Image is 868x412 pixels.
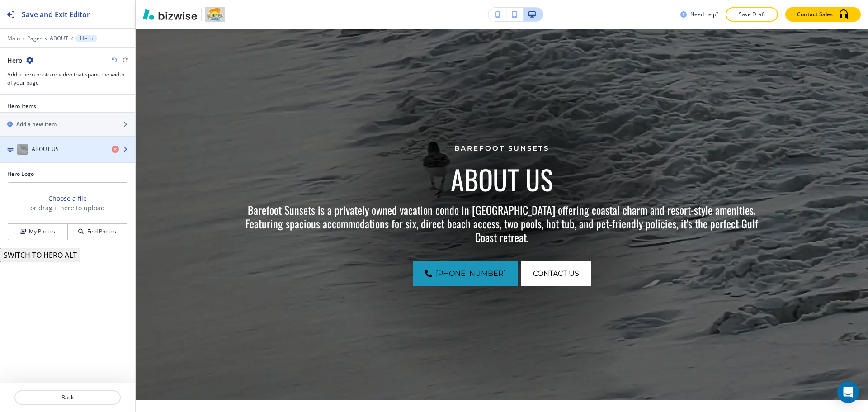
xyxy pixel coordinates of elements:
[7,102,36,110] h2: Hero Items
[241,203,762,244] p: Barefoot Sunsets is a privately owned vacation condo in [GEOGRAPHIC_DATA] offering coastal charm ...
[87,227,116,236] h4: Find Photos
[7,35,20,42] button: Main
[533,268,579,279] span: CONTACT US
[837,381,859,403] div: Open Intercom Messenger
[48,194,87,203] button: Choose a file
[413,261,518,286] a: [PHONE_NUMBER]
[797,10,833,19] p: Contact Sales
[22,9,90,20] h2: Save and Exit Editor
[16,120,57,128] h2: Add a new item
[80,35,93,42] p: Hero
[785,7,861,22] button: Contact Sales
[241,163,762,195] p: ABOUT US
[15,393,120,402] p: Back
[7,146,14,152] img: Drag
[7,182,128,241] div: Choose a fileor drag it here to uploadMy PhotosFind Photos
[14,390,121,405] button: Back
[8,224,68,240] button: My Photos
[690,10,718,19] h3: Need help?
[737,10,766,19] p: Save Draft
[7,56,23,65] h2: Hero
[241,143,762,154] p: BAREFOOT SUNSETS
[136,29,868,400] img: Banner Image
[521,261,591,286] button: CONTACT US
[726,7,778,22] button: Save Draft
[50,35,68,42] button: ABOUT
[27,35,42,42] button: Pages
[436,268,506,279] span: [PHONE_NUMBER]
[75,35,97,42] button: Hero
[7,170,128,178] h2: Hero Logo
[29,227,55,236] h4: My Photos
[7,71,128,87] h3: Add a hero photo or video that spans the width of your page
[32,145,59,153] h4: ABOUT US
[205,7,225,22] img: Your Logo
[30,203,105,213] h3: or drag it here to upload
[68,224,127,240] button: Find Photos
[143,9,197,20] img: Bizwise Logo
